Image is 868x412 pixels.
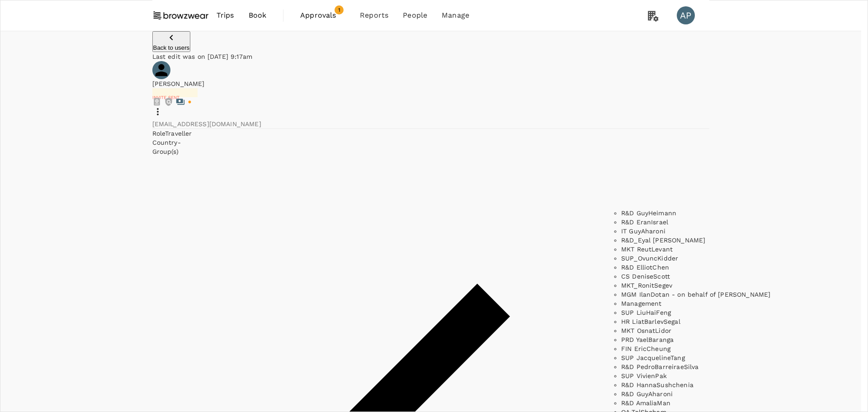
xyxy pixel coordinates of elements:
[621,398,857,407] li: R&D AmaliaMan
[249,10,267,21] span: Book
[621,254,857,263] li: SUP_OvuncKidder
[360,10,388,21] span: Reports
[621,326,857,335] li: MKT OsnatLidor
[621,208,857,218] li: R&D GuyHeimann
[621,218,857,227] li: R&D EranIsrael
[621,371,857,380] li: SUP VivienPak
[178,139,181,146] span: -
[621,362,857,371] li: R&D PedroBarreiraeSilva
[621,236,857,245] li: R&D_Eyal [PERSON_NAME]
[152,130,165,137] span: Role
[442,10,469,21] span: Manage
[621,317,857,326] li: HR LiatBarlevSegal
[621,245,857,254] li: MKT ReutLevant
[217,10,234,21] span: Trips
[621,299,857,308] li: Management
[621,353,857,362] li: SUP JacquelineTang
[152,5,209,25] img: Browzwear Solutions Pte Ltd
[152,120,261,128] span: [EMAIL_ADDRESS][DOMAIN_NAME]
[621,272,857,281] li: CS DeniseScott
[621,335,857,344] li: PRD YaelBaranga
[621,263,857,272] li: R&D ElliotChen
[621,227,857,236] li: IT GuyAharoni
[621,344,857,353] li: FIN EricCheung
[677,6,695,24] div: AP
[152,95,198,101] p: Invite sent
[152,80,205,87] span: [PERSON_NAME]
[621,308,857,317] li: SUP LiuHaiFeng
[165,130,192,137] span: Traveller
[152,148,179,155] span: Group(s)
[621,281,857,290] li: MKT_RonitSegev
[300,10,345,21] span: Approvals
[621,290,857,299] li: MGM IlanDotan - on behalf of [PERSON_NAME]
[403,10,427,21] span: People
[621,389,857,398] li: R&D GuyAharoni
[621,380,857,389] li: R&D HannaSushchenia
[335,5,344,14] span: 1
[152,139,178,146] span: Country
[152,52,709,61] p: Last edit was on [DATE] 9:17am
[153,44,190,51] p: Back to users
